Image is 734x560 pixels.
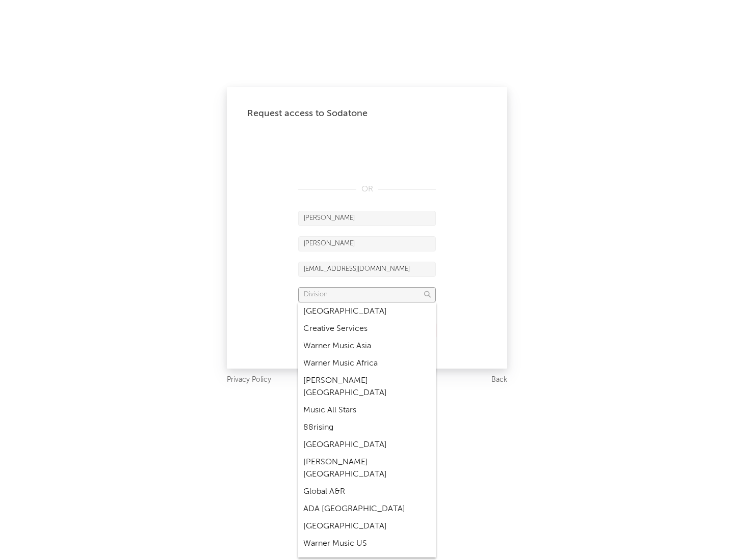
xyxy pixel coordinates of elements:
[298,436,436,454] div: [GEOGRAPHIC_DATA]
[298,500,436,518] div: ADA [GEOGRAPHIC_DATA]
[298,287,436,302] input: Division
[298,535,436,552] div: Warner Music US
[298,518,436,535] div: [GEOGRAPHIC_DATA]
[298,483,436,500] div: Global A&R
[298,338,436,355] div: Warner Music Asia
[298,355,436,372] div: Warner Music Africa
[247,107,487,120] div: Request access to Sodatone
[298,211,436,226] input: First Name
[298,454,436,483] div: [PERSON_NAME] [GEOGRAPHIC_DATA]
[298,372,436,402] div: [PERSON_NAME] [GEOGRAPHIC_DATA]
[298,303,436,320] div: [GEOGRAPHIC_DATA]
[491,374,507,386] a: Back
[227,374,271,386] a: Privacy Policy
[298,183,436,195] div: OR
[298,320,436,338] div: Creative Services
[298,419,436,436] div: 88rising
[298,402,436,419] div: Music All Stars
[298,236,436,251] input: Last Name
[298,262,436,277] input: Email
